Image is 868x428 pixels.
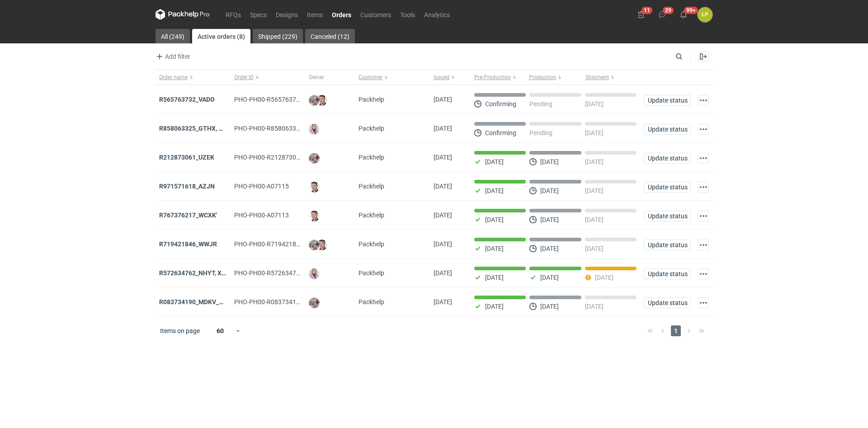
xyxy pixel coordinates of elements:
p: [DATE] [585,100,604,108]
span: Customer [359,74,382,81]
button: Issued [430,70,471,85]
button: Order name [156,70,231,85]
p: [DATE] [540,274,559,281]
p: [DATE] [595,274,613,281]
p: [DATE] [585,158,604,165]
img: Klaudia Wiśniewska [309,124,320,135]
span: 26/08/2025 [434,154,452,161]
img: Maciej Sikora [316,95,327,106]
span: Production [529,74,556,81]
span: 13/08/2025 [434,212,452,219]
span: Update status [648,155,687,161]
span: Update status [648,213,687,219]
a: Canceled (12) [305,29,355,43]
a: R212873061_UZEK [159,154,214,161]
span: Packhelp [359,212,384,219]
span: Shipment [585,74,609,81]
span: 12/08/2025 [434,298,452,306]
p: [DATE] [540,303,559,310]
p: [DATE] [485,274,504,281]
a: Designs [271,9,302,20]
span: Packhelp [359,298,384,306]
button: 29 [655,7,670,22]
span: Packhelp [359,96,384,103]
button: Actions [698,182,709,193]
button: Update status [644,297,691,308]
span: PHO-PH00-R212873061_UZEK [234,154,321,161]
img: Michał Palasek [309,240,320,250]
button: Actions [698,268,709,279]
a: Customers [356,9,396,20]
a: Analytics [420,9,454,20]
a: RFQs [221,9,245,20]
a: R719421846_WWJR [159,240,217,248]
span: Update status [648,242,687,248]
a: Active orders (8) [192,29,250,43]
span: PHO-PH00-R565763732_VADO [234,96,322,103]
span: PHO-PH00-R083734190_MDKV_MVXD [234,298,344,306]
a: Items [302,9,327,20]
span: 13/08/2025 [434,240,452,248]
img: Michał Palasek [309,95,320,106]
input: Search [674,51,703,62]
button: Actions [698,153,709,164]
p: [DATE] [585,129,604,136]
strong: R767376217_WCXK' [159,212,217,219]
p: [DATE] [585,303,604,310]
a: R971571618_AZJN [159,183,215,190]
button: Production [527,70,584,85]
span: 12/08/2025 [434,269,452,277]
span: Pre-Production [474,74,511,81]
a: Shipped (229) [253,29,303,43]
p: [DATE] [585,245,604,252]
div: Łukasz Postawa [698,7,712,22]
span: Order ID [234,74,254,81]
button: Actions [698,297,709,308]
a: R565763732_VADO [159,96,215,103]
a: All (249) [156,29,190,43]
span: Packhelp [359,240,384,248]
span: 27/08/2025 [434,125,452,132]
span: 29/08/2025 [434,96,452,103]
p: [DATE] [540,187,559,194]
span: Packhelp [359,269,384,277]
img: Michał Palasek [309,153,320,164]
span: PHO-PH00-R572634762_NHYT,-XIXB [234,269,339,277]
a: Specs [245,9,271,20]
strong: R858063325_GTHX, NNPL, JAAG, JGXY, QTVD, WZHN, ITNR, EUMI [159,125,347,132]
button: Customer [355,70,430,85]
span: Packhelp [359,154,384,161]
div: 60 [206,325,235,337]
span: 18/08/2025 [434,183,452,190]
a: R572634762_NHYT, XIXB [159,269,231,277]
span: Items on page [160,326,200,335]
a: R083734190_MDKV_MVXD [159,298,236,306]
figcaption: ŁP [698,7,712,22]
span: Packhelp [359,125,384,132]
button: Pre-Production [471,70,527,85]
span: Update status [648,300,687,306]
button: Update status [644,153,691,164]
span: Update status [648,126,687,132]
img: Michał Palasek [309,297,320,308]
p: [DATE] [485,187,504,194]
p: [DATE] [485,245,504,252]
p: [DATE] [485,158,504,165]
svg: Packhelp Pro [156,9,210,20]
button: Actions [698,211,709,221]
button: Actions [698,95,709,106]
button: Actions [698,240,709,250]
button: Update status [644,124,691,135]
img: Maciej Sikora [309,182,320,193]
span: 1 [671,325,681,336]
span: Owner [309,74,324,81]
span: PHO-PH00-A07115 [234,183,289,190]
span: Issued [434,74,449,81]
img: Klaudia Wiśniewska [309,268,320,279]
span: Update status [648,271,687,277]
p: Pending [529,129,552,136]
